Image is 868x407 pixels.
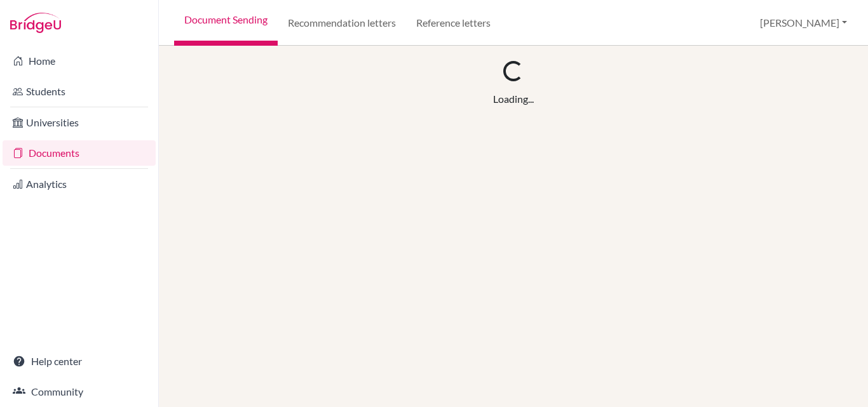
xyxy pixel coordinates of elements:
a: Help center [3,349,156,374]
a: Community [3,379,156,404]
a: Universities [3,110,156,135]
div: Loading... [493,91,534,107]
img: Bridge-U [10,13,61,33]
a: Documents [3,140,156,166]
button: [PERSON_NAME] [754,11,853,35]
a: Home [3,48,156,74]
a: Analytics [3,171,156,197]
a: Students [3,79,156,104]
